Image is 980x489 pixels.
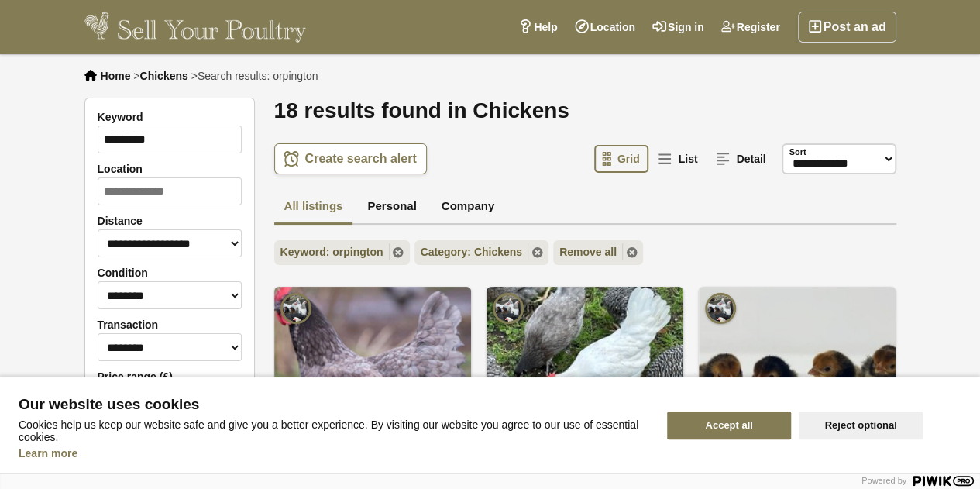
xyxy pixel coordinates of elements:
[650,145,707,173] a: List
[98,370,242,383] label: Price range (£)
[274,240,410,265] a: Keyword: orpington
[19,418,648,443] p: Cookies help us keep our website safe and give you a better experience. By visiting our website y...
[861,476,906,485] span: Powered by
[98,267,242,279] label: Condition
[789,146,806,159] label: Sort
[84,12,307,43] img: Sell Your Poultry
[98,215,242,227] label: Distance
[644,12,713,43] a: Sign in
[493,293,524,324] img: Pilling Poultry
[487,287,683,484] img: White Leghorns - Point of Lays - Lancashire
[667,412,791,439] button: Accept all
[705,293,736,324] img: Pilling Poultry
[594,145,649,173] a: Grid
[713,12,789,43] a: Register
[678,153,697,165] span: List
[617,153,640,165] span: Grid
[274,287,471,484] img: Bluebells - Point of Lays - Lancashire
[510,12,566,43] a: Help
[133,70,187,82] li: >
[19,447,77,460] a: Learn more
[699,287,896,484] img: Gold & silver Sebright Bantams
[98,319,242,331] label: Transaction
[274,98,896,124] h1: 18 results found in Chickens
[19,397,648,412] span: Our website uses cookies
[414,240,548,265] a: Category: Chickens
[280,293,311,324] img: Pilling Poultry
[708,145,775,173] a: Detail
[553,240,643,265] a: Remove all
[191,70,318,82] li: >
[432,190,504,226] a: Company
[736,153,765,165] span: Detail
[566,12,644,43] a: Location
[305,151,417,167] span: Create search alert
[357,190,426,226] a: Personal
[799,412,923,439] button: Reject optional
[198,70,318,82] span: Search results: orpington
[101,70,131,82] a: Home
[98,111,242,123] label: Keyword
[798,12,896,43] a: Post an ad
[274,190,353,226] a: All listings
[139,70,187,82] a: Chickens
[98,163,242,175] label: Location
[274,143,427,174] a: Create search alert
